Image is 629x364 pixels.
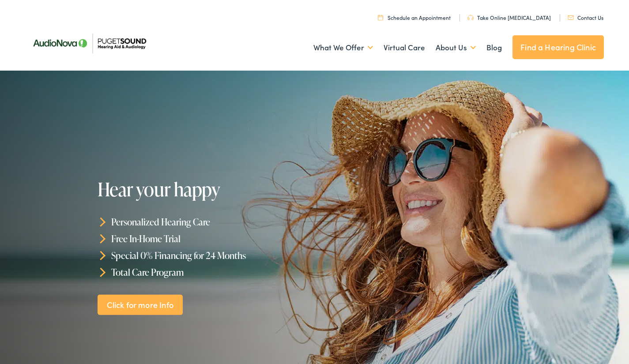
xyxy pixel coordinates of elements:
a: Take Online [MEDICAL_DATA] [467,14,551,21]
a: About Us [436,31,476,64]
a: Virtual Care [384,31,425,64]
li: Personalized Hearing Care [98,214,318,230]
img: utility icon [568,15,574,20]
li: Free In-Home Trial [98,230,318,247]
h1: Hear your happy [98,179,318,199]
a: What We Offer [313,31,373,64]
a: Blog [486,31,502,64]
a: Click for more Info [98,294,183,315]
a: Find a Hearing Clinic [512,35,604,59]
a: Contact Us [568,14,603,21]
a: Schedule an Appointment [378,14,451,21]
img: utility icon [378,15,383,20]
li: Total Care Program [98,263,318,280]
img: utility icon [467,15,474,20]
li: Special 0% Financing for 24 Months [98,247,318,264]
